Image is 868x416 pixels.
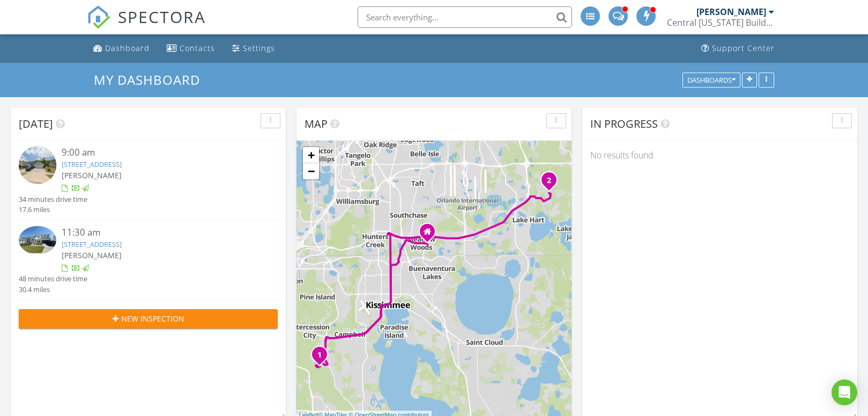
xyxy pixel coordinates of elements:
button: Dashboards [682,72,740,87]
div: 11:30 am [62,226,256,239]
a: Settings [228,39,279,59]
a: 11:30 am [STREET_ADDRESS] [PERSON_NAME] 48 minutes drive time 30.4 miles [19,226,278,295]
span: [PERSON_NAME] [62,250,122,260]
div: 5401 Dahlia Reserve Dr, Kissimmee, FL 34758 [320,354,326,361]
span: SPECTORA [118,5,206,28]
div: 48 minutes drive time [19,274,87,284]
div: 9:00 am [62,146,256,159]
div: Contacts [180,43,215,53]
input: Search everything... [358,6,572,28]
a: Zoom in [303,147,319,163]
i: 1 [317,352,322,359]
div: [PERSON_NAME] [696,6,766,17]
button: New Inspection [19,309,278,329]
a: 9:00 am [STREET_ADDRESS] [PERSON_NAME] 34 minutes drive time 17.6 miles [19,146,278,215]
div: Dashboard [105,43,150,53]
a: Support Center [697,39,779,59]
a: Dashboard [89,39,154,59]
div: 1731 Brook Hollow Dr., Orlando FL 32824 [427,231,434,238]
span: Map [305,116,328,131]
a: [STREET_ADDRESS] [62,239,122,249]
div: 30.4 miles [19,284,87,295]
img: The Best Home Inspection Software - Spectora [87,5,110,29]
span: [DATE] [19,116,53,131]
div: Central Florida Building Inspectors [667,17,774,28]
img: streetview [19,146,56,184]
span: [PERSON_NAME] [62,170,122,180]
a: Zoom out [303,163,319,179]
div: Open Intercom Messenger [832,379,857,405]
div: 6803 Dappled Oak Way , Orlando, FL 32829 [549,180,555,186]
i: 2 [547,177,551,185]
img: 9347298%2Fcover_photos%2Fkjuqchw6XOgOzeYWSzgC%2Fsmall.jpg [19,226,56,254]
div: Support Center [712,43,775,53]
a: My Dashboard [94,71,209,89]
span: New Inspection [121,313,184,324]
div: 34 minutes drive time [19,194,87,205]
div: No results found [582,141,857,170]
span: In Progress [590,116,658,131]
a: Contacts [162,39,219,59]
a: [STREET_ADDRESS] [62,159,122,169]
div: Settings [243,43,275,53]
a: SPECTORA [87,14,206,37]
div: Dashboards [687,76,736,84]
div: 17.6 miles [19,205,87,215]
